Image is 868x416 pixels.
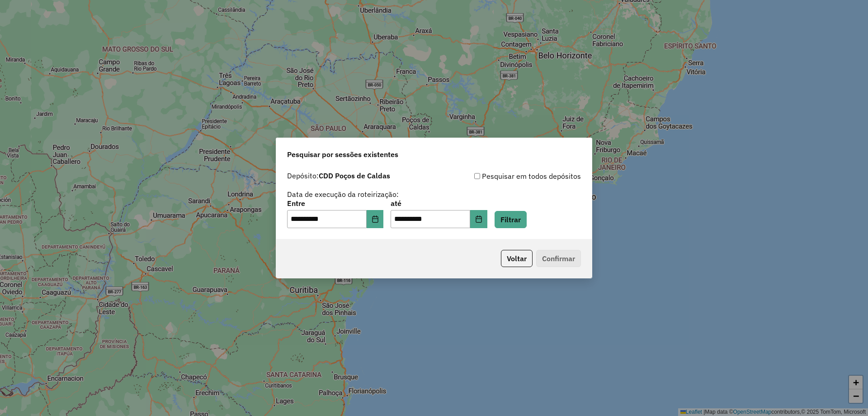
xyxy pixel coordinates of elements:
div: Pesquisar em todos depósitos [434,171,581,182]
button: Choose Date [470,210,487,228]
label: Data de execução da roteirização: [287,189,399,200]
button: Filtrar [495,211,527,228]
span: Pesquisar por sessões existentes [287,149,398,160]
label: Depósito: [287,170,390,181]
strong: CDD Poços de Caldas [319,171,390,180]
label: Entre [287,198,383,209]
label: até [391,198,487,209]
button: Voltar [501,250,533,267]
button: Choose Date [367,210,384,228]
